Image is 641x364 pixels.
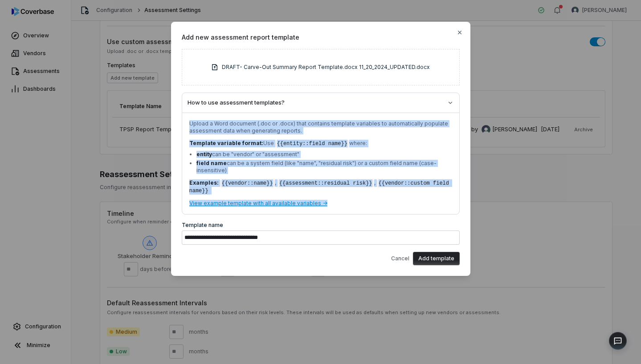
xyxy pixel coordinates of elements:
[196,160,227,166] strong: field name
[188,98,285,107] span: How to use assessment templates?
[189,179,219,186] strong: Examples:
[189,179,449,195] code: {{vendor::custom field name}}
[189,120,452,134] p: Upload a Word document (.doc or .docx) that contains template variables to automatically populate...
[388,249,412,268] button: Cancel
[275,140,349,148] code: {{entity::field name}}
[220,179,275,187] code: {{vendor::name}}
[413,252,460,265] button: Add template
[196,160,452,174] li: can be a system field (like "name", "residual risk") or a custom field name (case-insensitive)
[182,222,460,229] label: Template name
[189,140,263,146] strong: Template variable format:
[182,93,459,113] button: How to use assessment templates?
[222,64,430,71] span: DRAFT- Carve-Out Summary Report Template.docx 11_20_2024_UPDATED.docx
[189,179,452,194] p: , ,
[196,151,452,158] li: can be "vendor" or "assessment"
[189,140,452,147] p: Use where:
[182,32,460,42] span: Add new assessment report template
[278,179,374,187] code: {{assessment::residual risk}}
[196,151,212,158] strong: entity
[189,200,327,206] a: View example template with all available variables →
